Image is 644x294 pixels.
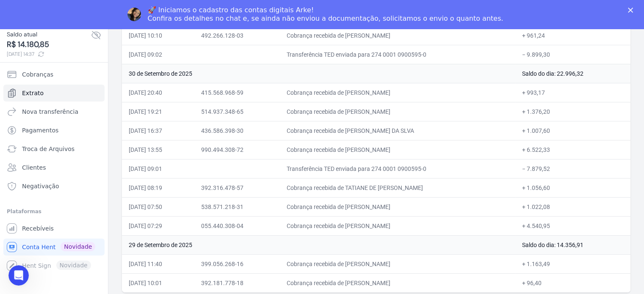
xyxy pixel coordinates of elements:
[280,273,515,292] td: Cobrança recebida de [PERSON_NAME]
[22,145,75,153] span: Troca de Arquivos
[280,83,515,102] td: Cobrança recebida de [PERSON_NAME]
[22,70,53,79] span: Cobranças
[280,254,515,273] td: Cobrança recebida de [PERSON_NAME]
[122,235,515,254] td: 29 de Setembro de 2025
[280,26,515,45] td: Cobrança recebida de [PERSON_NAME]
[122,26,194,45] td: [DATE] 10:10
[515,197,630,216] td: + 1.022,08
[122,45,194,64] td: [DATE] 09:02
[280,140,515,159] td: Cobrança recebida de [PERSON_NAME]
[515,102,630,121] td: + 1.376,20
[280,45,515,64] td: Transferência TED enviada para 274 0001 0900595-0
[122,64,515,83] td: 30 de Setembro de 2025
[122,254,194,273] td: [DATE] 11:40
[280,197,515,216] td: Cobrança recebida de [PERSON_NAME]
[22,182,59,190] span: Negativação
[7,206,101,217] div: Plataformas
[22,126,58,135] span: Pagamentos
[515,45,630,64] td: − 9.899,30
[22,224,54,233] span: Recebíveis
[3,159,105,176] a: Clientes
[3,140,105,157] a: Troca de Arquivos
[515,178,630,197] td: + 1.056,60
[122,197,194,216] td: [DATE] 07:50
[22,163,46,172] span: Clientes
[7,66,101,274] nav: Sidebar
[194,197,280,216] td: 538.571.218-31
[127,8,141,21] img: Profile image for Adriane
[280,216,515,235] td: Cobrança recebida de [PERSON_NAME]
[515,235,630,254] td: Saldo do dia: 14.356,91
[3,178,105,195] a: Negativação
[194,178,280,197] td: 392.316.478-57
[7,39,91,50] span: R$ 14.180,85
[194,254,280,273] td: 399.056.268-16
[515,254,630,273] td: + 1.163,49
[515,216,630,235] td: + 4.540,95
[61,242,95,251] span: Novidade
[3,220,105,237] a: Recebíveis
[8,265,29,286] iframe: Intercom live chat
[194,273,280,292] td: 392.181.778-18
[122,216,194,235] td: [DATE] 07:29
[122,83,194,102] td: [DATE] 20:40
[515,26,630,45] td: + 961,24
[7,50,91,58] span: [DATE] 14:37
[628,8,636,13] div: Fechar
[7,30,91,39] span: Saldo atual
[515,83,630,102] td: + 993,17
[122,159,194,178] td: [DATE] 09:01
[22,243,55,251] span: Conta Hent
[3,85,105,102] a: Extrato
[3,66,105,83] a: Cobranças
[122,273,194,292] td: [DATE] 10:01
[22,89,44,97] span: Extrato
[280,159,515,178] td: Transferência TED enviada para 274 0001 0900595-0
[3,103,105,120] a: Nova transferência
[194,83,280,102] td: 415.568.968-59
[280,121,515,140] td: Cobrança recebida de [PERSON_NAME] DA SLVA
[515,121,630,140] td: + 1.007,60
[515,64,630,83] td: Saldo do dia: 22.996,32
[3,122,105,139] a: Pagamentos
[22,107,78,116] span: Nova transferência
[148,6,503,23] div: 🚀 Iniciamos o cadastro das contas digitais Arke! Confira os detalhes no chat e, se ainda não envi...
[122,121,194,140] td: [DATE] 16:37
[122,178,194,197] td: [DATE] 08:19
[515,273,630,292] td: + 96,40
[194,121,280,140] td: 436.586.398-30
[515,159,630,178] td: − 7.879,52
[194,216,280,235] td: 055.440.308-04
[194,26,280,45] td: 492.266.128-03
[515,140,630,159] td: + 6.522,33
[194,102,280,121] td: 514.937.348-65
[280,178,515,197] td: Cobrança recebida de TATIANE DE [PERSON_NAME]
[122,140,194,159] td: [DATE] 13:55
[280,102,515,121] td: Cobrança recebida de [PERSON_NAME]
[122,102,194,121] td: [DATE] 19:21
[3,239,105,256] a: Conta Hent Novidade
[194,140,280,159] td: 990.494.308-72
